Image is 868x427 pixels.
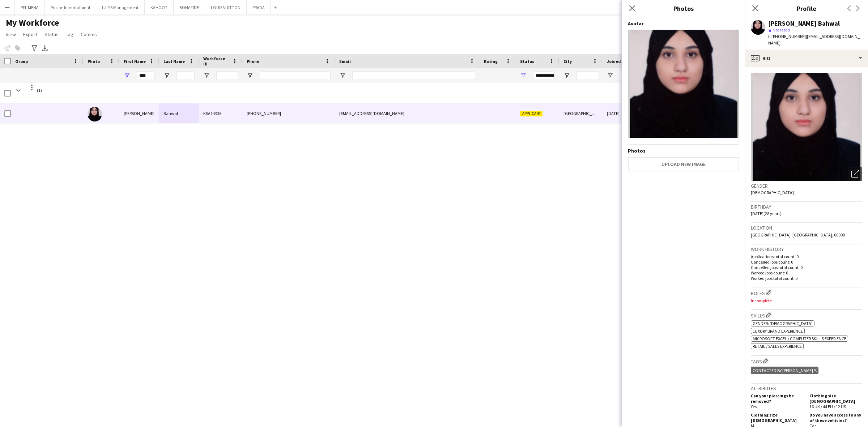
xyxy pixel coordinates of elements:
h5: Do you have access to any of these vehicles? [809,412,862,423]
h5: Clothing size [DEMOGRAPHIC_DATA] [809,393,862,404]
img: Crew avatar [628,30,739,138]
h3: Gender [751,183,862,189]
a: Status [42,30,61,39]
span: My Workforce [6,17,59,28]
button: Open Filter Menu [563,72,570,79]
span: Status [44,31,59,38]
h5: Can your piercings be removed? [751,393,804,404]
button: Open Filter Menu [520,72,527,79]
div: [PERSON_NAME] [119,103,159,123]
span: Yes [751,404,757,409]
app-action-btn: Export XLSX [41,44,49,52]
input: Workforce ID Filter Input [216,71,238,80]
h3: Tags [751,357,862,365]
span: 16 UK / 44 EU / 12 US [809,404,846,409]
div: [PERSON_NAME] Bahwal [768,20,840,27]
span: Not rated [773,27,790,33]
p: Cancelled jobs total count: 0 [751,265,862,270]
p: Cancelled jobs count: 0 [751,259,862,265]
button: Open Filter Menu [607,72,613,79]
button: Open Filter Menu [124,72,130,79]
span: Applicant [520,111,542,116]
span: Export [23,31,37,38]
input: Phone Filter Input [260,71,331,80]
h3: Roles [751,289,862,296]
input: Last Name Filter Input [176,71,195,80]
h3: Photos [622,4,745,13]
div: [GEOGRAPHIC_DATA] [559,103,603,123]
span: Phone [247,59,259,64]
span: [GEOGRAPHIC_DATA], [GEOGRAPHIC_DATA], 00000 [751,232,845,238]
span: View [6,31,16,38]
span: Photo [88,59,100,64]
button: L.I.P.S Management [96,0,145,14]
span: Rating [484,59,498,64]
span: Email [339,59,351,64]
span: Luxury brand experience [753,328,803,334]
span: Group [15,59,28,64]
div: [EMAIL_ADDRESS][DOMAIN_NAME] [335,103,480,123]
span: Last Name [163,59,185,64]
img: Crew avatar or photo [751,73,862,181]
button: KAHOOT [145,0,174,14]
img: Nuha Bahwal [88,107,102,121]
span: [DATE] (28 years) [751,211,782,216]
h3: Work history [751,246,862,252]
input: City Filter Input [576,71,598,80]
p: Worked jobs total count: 0 [751,276,862,281]
button: BONAFIDE [174,0,205,14]
div: Bio [745,50,868,67]
span: | [EMAIL_ADDRESS][DOMAIN_NAME] [768,34,860,46]
button: LOUIS VUITTON [205,0,247,14]
span: City [563,59,572,64]
h3: Location [751,225,862,231]
h3: Skills [751,311,862,319]
div: KSA14336 [199,103,242,123]
input: First Name Filter Input [137,71,155,80]
button: PRADA [247,0,271,14]
div: [DATE] [603,103,646,123]
button: Proline Interntational [45,0,96,14]
h4: Photos [628,148,739,154]
h3: Birthday [751,204,862,210]
div: CONTACTED BY [PERSON_NAME] [751,367,818,374]
button: Upload new image [628,157,739,171]
a: View [3,30,19,39]
button: Open Filter Menu [247,72,253,79]
span: Gender: [DEMOGRAPHIC_DATA] [753,321,813,326]
a: Export [20,30,40,39]
span: t. [PHONE_NUMBER] [768,34,806,39]
a: Tag [63,30,76,39]
span: Joined [607,59,621,64]
p: Incomplete [751,298,862,303]
div: [PHONE_NUMBER] [242,103,335,123]
span: Tag [66,31,73,38]
h5: Clothing size [DEMOGRAPHIC_DATA] [751,412,804,423]
h3: Profile [745,4,868,13]
app-action-btn: Advanced filters [30,44,39,52]
span: First Name [124,59,146,64]
button: Open Filter Menu [163,72,170,79]
span: Workforce ID [203,56,229,67]
h3: Attributes [751,385,862,392]
a: Comms [78,30,100,39]
button: Open Filter Menu [203,72,210,79]
input: Email Filter Input [352,71,475,80]
button: PFL MENA [15,0,45,14]
p: Applications total count: 0 [751,254,862,259]
span: [DEMOGRAPHIC_DATA] [751,190,794,195]
div: Open photos pop-in [848,167,862,181]
span: (1) [37,83,42,97]
h4: Avatar [628,20,739,27]
p: Worked jobs count: 0 [751,270,862,276]
input: Joined Filter Input [620,71,642,80]
span: Status [520,59,534,64]
span: Microsoft Excel / Computer skills experience [753,336,846,341]
span: Comms [81,31,97,38]
div: Bahwal [159,103,199,123]
span: Retail / Sales experience [753,343,802,349]
button: Open Filter Menu [339,72,346,79]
